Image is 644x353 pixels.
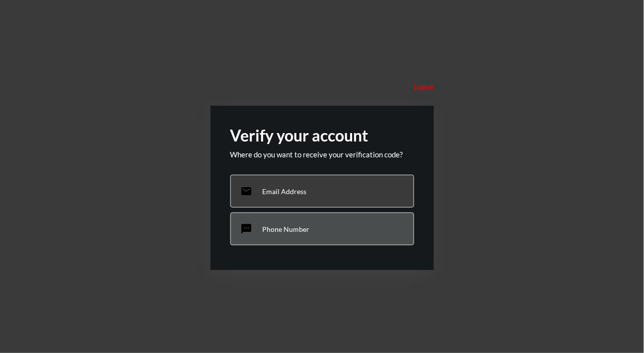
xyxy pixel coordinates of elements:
[230,126,414,145] h2: Verify your account
[414,83,434,91] p: Logout
[241,185,253,197] mat-icon: email
[230,150,414,159] p: Where do you want to receive your verification code?
[241,223,253,235] mat-icon: sms
[263,225,310,233] p: Phone Number
[263,187,307,196] p: Email Address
